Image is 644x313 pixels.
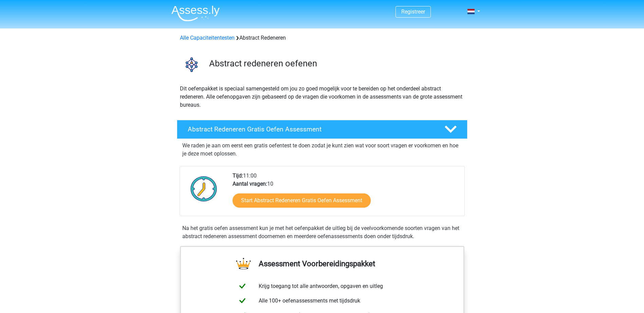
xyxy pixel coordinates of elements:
[188,125,434,133] h4: Abstract Redeneren Gratis Oefen Assessment
[209,58,462,69] h3: Abstract redeneren oefenen
[227,172,464,216] div: 11:00 10
[233,181,267,187] b: Aantal vragen:
[174,120,470,139] a: Abstract Redeneren Gratis Oefen Assessment
[180,35,235,41] a: Alle Capaciteitentesten
[177,34,467,42] div: Abstract Redeneren
[187,172,221,206] img: Klok
[233,193,371,208] a: Start Abstract Redeneren Gratis Oefen Assessment
[177,50,206,79] img: abstract redeneren
[182,142,462,158] p: We raden je aan om eerst een gratis oefentest te doen zodat je kunt zien wat voor soort vragen er...
[401,8,425,15] a: Registreer
[180,224,465,241] div: Na het gratis oefen assessment kun je met het oefenpakket de uitleg bij de veelvoorkomende soorte...
[180,85,464,109] p: Dit oefenpakket is speciaal samengesteld om jou zo goed mogelijk voor te bereiden op het onderdee...
[171,5,220,21] img: Assessly
[233,172,243,179] b: Tijd:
